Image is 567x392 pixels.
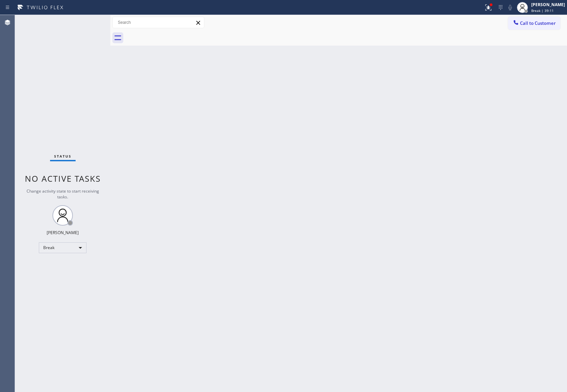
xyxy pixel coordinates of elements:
[505,3,515,12] button: Mute
[47,230,79,235] div: [PERSON_NAME]
[531,2,565,7] div: [PERSON_NAME]
[27,188,99,200] span: Change activity state to start receiving tasks.
[54,154,72,159] span: Status
[508,17,560,30] button: Call to Customer
[39,242,86,253] div: Break
[520,20,556,26] span: Call to Customer
[113,17,204,28] input: Search
[25,173,101,184] span: No active tasks
[531,8,554,13] span: Break | 39:11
